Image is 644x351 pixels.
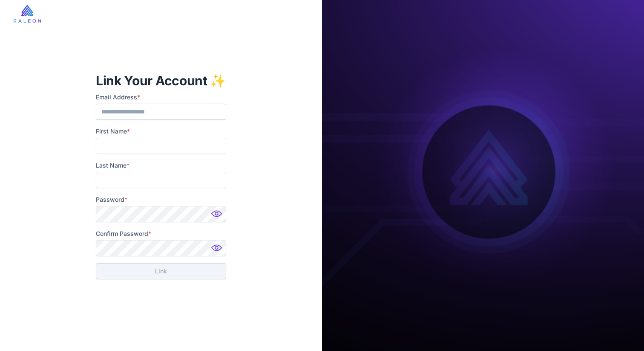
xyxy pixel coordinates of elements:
img: raleon-logo-whitebg.9aac0268.jpg [14,5,41,23]
label: Email Address [96,93,226,102]
img: Password hidden [209,208,226,225]
label: Last Name [96,161,226,170]
label: First Name [96,127,226,136]
h1: Link Your Account ✨ [96,72,226,89]
label: Confirm Password [96,229,226,238]
button: Link [96,263,226,279]
img: Password hidden [209,242,226,259]
label: Password [96,195,226,204]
